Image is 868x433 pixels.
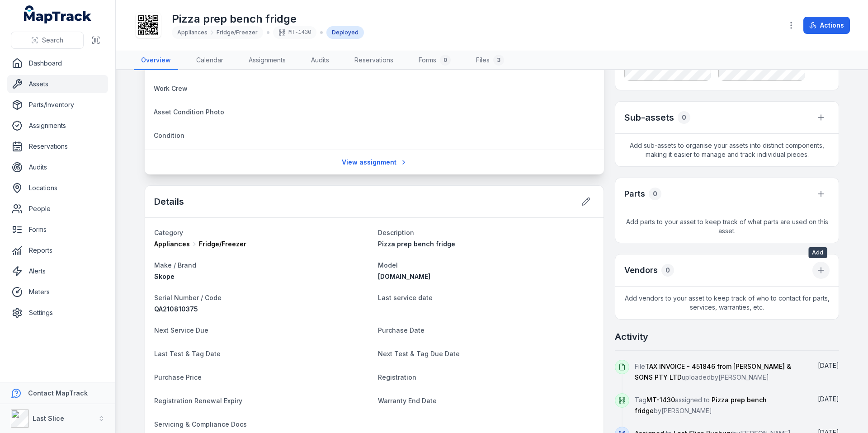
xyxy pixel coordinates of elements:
span: Fridge/Freezer [217,29,258,36]
a: Meters [7,283,108,301]
div: 0 [649,188,661,200]
h2: Details [154,195,184,208]
span: Add sub-assets to organise your assets into distinct components, making it easier to manage and t... [615,134,839,166]
a: Reports [7,241,108,259]
strong: Last Slice [33,414,64,422]
a: Locations [7,179,108,197]
span: Category [154,229,183,236]
a: Forms [7,221,108,239]
span: Next Test & Tag Due Date [378,350,460,358]
h1: Pizza prep bench fridge [172,12,364,26]
h2: Activity [615,330,648,343]
span: Model [378,261,398,269]
span: Description [378,229,414,236]
button: Search [11,32,84,49]
span: Last Test & Tag Date [154,350,221,358]
a: Audits [7,158,108,176]
span: Serial Number / Code [154,294,222,301]
a: Assets [7,75,108,93]
time: 10/10/2025, 9:55:58 am [818,395,839,403]
span: Asset Condition Photo [154,108,224,116]
span: Registration Renewal Expiry [154,397,242,405]
span: Work Crew [154,85,188,92]
span: Purchase Date [378,326,425,334]
a: Settings [7,304,108,322]
span: Registration [378,373,416,381]
span: Make / Brand [154,261,196,269]
a: Files3 [469,51,511,70]
a: Calendar [189,51,231,70]
span: Last service date [378,294,433,301]
span: [DOMAIN_NAME] [378,273,430,280]
span: MT-1430 [646,396,675,404]
a: Reservations [347,51,401,70]
div: 3 [493,55,504,66]
h2: Sub-assets [624,111,674,124]
span: Tag assigned to by [PERSON_NAME] [635,396,767,414]
a: Assignments [7,117,108,135]
span: Appliances [154,240,190,249]
span: Pizza prep bench fridge [378,240,455,248]
a: Alerts [7,262,108,280]
span: Fridge/Freezer [199,240,246,249]
span: TAX INVOICE - 451846 from [PERSON_NAME] & SONS PTY LTD [635,362,791,381]
strong: Contact MapTrack [28,389,88,397]
a: Audits [304,51,336,70]
span: Add [808,247,827,258]
span: [DATE] [818,362,839,369]
div: 0 [678,111,690,124]
a: Forms0 [411,51,458,70]
div: 0 [661,264,674,277]
a: People [7,200,108,218]
time: 10/10/2025, 10:42:35 am [818,362,839,369]
span: Add parts to your asset to keep track of what parts are used on this asset. [615,210,839,243]
a: Overview [134,51,178,70]
span: Servicing & Compliance Docs [154,420,247,428]
span: File uploaded by [PERSON_NAME] [635,362,791,381]
span: Skope [154,273,175,280]
span: Next Service Due [154,326,208,334]
div: MT-1430 [273,26,316,39]
div: Deployed [326,26,364,39]
a: View assignment [336,154,413,171]
span: QA210810375 [154,305,198,313]
h3: Vendors [624,264,658,277]
a: Assignments [241,51,293,70]
span: Warranty End Date [378,397,437,405]
a: Parts/Inventory [7,96,108,114]
div: 0 [440,55,451,66]
a: Reservations [7,137,108,155]
span: [DATE] [818,395,839,403]
span: Purchase Price [154,373,202,381]
span: Condition [154,132,184,139]
button: Actions [803,17,850,34]
span: Appliances [177,29,208,36]
a: MapTrack [24,5,92,24]
a: Dashboard [7,54,108,72]
span: Add vendors to your asset to keep track of who to contact for parts, services, warranties, etc. [615,287,839,319]
span: Search [42,36,63,45]
h3: Parts [624,188,645,200]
